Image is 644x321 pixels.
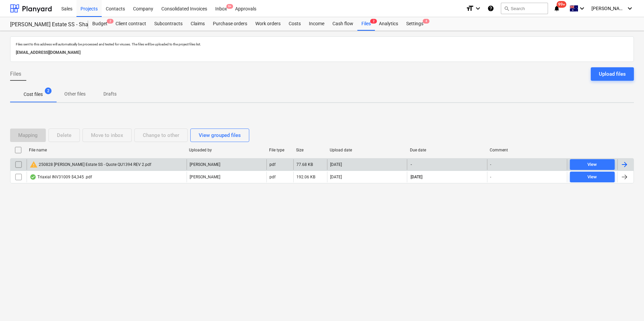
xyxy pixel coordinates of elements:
[199,131,241,140] div: View grouped files
[587,161,597,169] div: View
[570,159,615,170] button: View
[30,160,151,169] div: 250828 [PERSON_NAME] Estate SS - Quote QU1394 REV 2.pdf
[370,19,377,24] span: 2
[30,174,92,180] div: Triaxial INV31009 $4,345 .pdf
[610,289,644,321] iframe: Chat Widget
[29,148,184,152] div: File name
[269,162,276,167] div: pdf
[285,17,305,31] a: Costs
[357,17,375,31] div: Files
[88,17,111,31] div: Budget
[375,17,402,31] a: Analytics
[10,70,21,78] span: Files
[30,160,38,169] span: warning
[410,174,423,180] span: [DATE]
[107,19,114,24] span: 2
[190,129,249,142] button: View grouped files
[591,67,634,81] button: Upload files
[587,173,597,181] div: View
[490,162,491,167] div: -
[402,17,427,31] div: Settings
[190,174,220,180] p: [PERSON_NAME]
[189,148,264,152] div: Uploaded by
[10,21,80,28] div: [PERSON_NAME] Estate SS - Shade Structure
[88,17,111,31] a: Budget2
[599,70,626,78] div: Upload files
[226,4,233,9] span: 9+
[570,172,615,182] button: View
[410,162,413,168] span: -
[490,148,565,152] div: Comment
[30,174,36,180] div: OCR finished
[16,49,628,56] p: [EMAIL_ADDRESS][DOMAIN_NAME]
[296,175,315,179] div: 192.06 KB
[251,17,285,31] a: Work orders
[305,17,328,31] a: Income
[357,17,375,31] a: Files2
[410,148,485,152] div: Due date
[269,148,291,152] div: File type
[330,175,342,179] div: [DATE]
[330,162,342,167] div: [DATE]
[490,175,491,179] div: -
[296,162,313,167] div: 77.68 KB
[102,91,118,98] p: Drafts
[16,42,628,46] p: Files sent to this address will automatically be processed and tested for viruses. The files will...
[45,87,52,94] span: 2
[402,17,427,31] a: Settings4
[328,17,357,31] a: Cash flow
[209,17,251,31] a: Purchase orders
[64,91,86,98] p: Other files
[150,17,187,31] a: Subcontracts
[296,148,324,152] div: Size
[423,19,429,24] span: 4
[330,148,405,152] div: Upload date
[269,175,276,179] div: pdf
[111,17,150,31] a: Client contract
[187,17,209,31] a: Claims
[24,91,43,98] p: Cost files
[190,162,220,168] p: [PERSON_NAME]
